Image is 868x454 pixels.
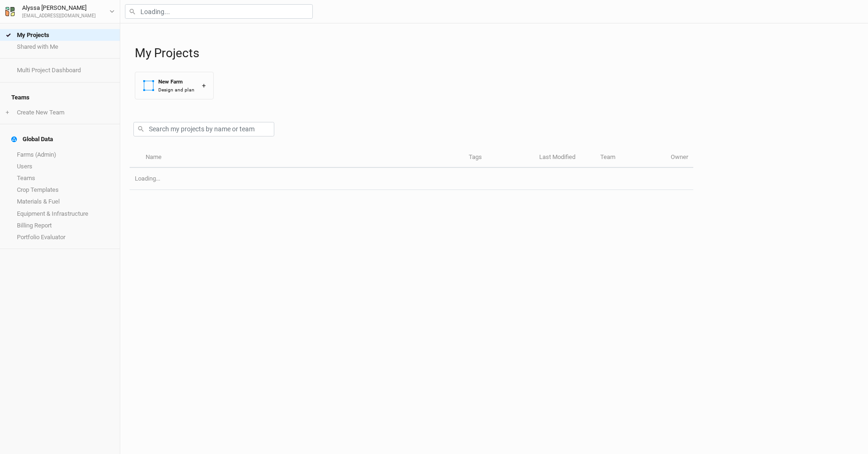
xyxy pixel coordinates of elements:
[6,109,9,116] span: +
[133,122,274,136] input: Search my projects by name or team
[202,81,206,91] div: +
[464,148,534,168] th: Tags
[666,148,693,168] th: Owner
[22,3,96,13] div: Alyssa [PERSON_NAME]
[22,13,96,20] div: [EMAIL_ADDRESS][DOMAIN_NAME]
[158,86,194,93] div: Design and plan
[135,72,214,99] button: New FarmDesign and plan+
[140,148,463,168] th: Name
[158,78,194,86] div: New Farm
[6,88,114,107] h4: Teams
[125,4,313,19] input: Loading...
[5,3,115,20] button: Alyssa [PERSON_NAME][EMAIL_ADDRESS][DOMAIN_NAME]
[534,148,595,168] th: Last Modified
[135,46,859,61] h1: My Projects
[130,168,693,190] td: Loading...
[11,136,53,143] div: Global Data
[595,148,666,168] th: Team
